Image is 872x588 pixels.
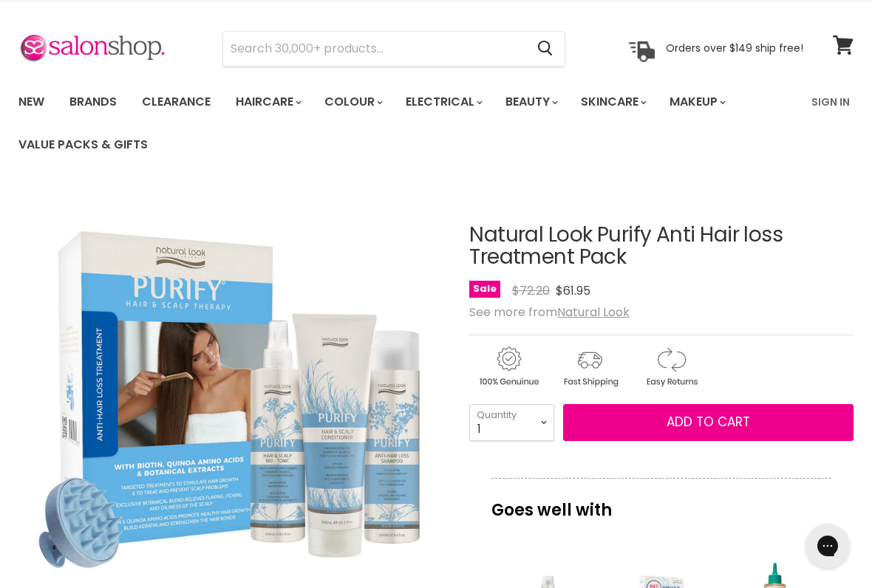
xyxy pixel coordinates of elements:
span: Sale [469,281,500,298]
p: Orders over $149 ship free! [666,41,803,55]
img: genuine.gif [469,344,548,389]
button: Search [525,32,565,66]
a: Natural Look [557,304,630,321]
p: Goes well with [491,478,831,527]
select: Quantity [469,404,554,441]
input: Search [223,32,525,66]
a: Skincare [570,86,655,117]
a: Makeup [658,86,735,117]
a: Value Packs & Gifts [7,129,159,160]
img: shipping.gif [551,344,629,389]
span: $61.95 [556,282,590,299]
button: Add to cart [563,404,854,441]
iframe: Gorgias live chat messenger [798,519,857,573]
a: Sign In [803,86,859,117]
ul: Main menu [7,81,803,166]
a: Brands [58,86,128,117]
a: Electrical [395,86,491,117]
a: Haircare [225,86,310,117]
a: Clearance [131,86,222,117]
a: Beauty [494,86,567,117]
form: Product [222,31,565,66]
a: New [7,86,55,117]
h1: Natural Look Purify Anti Hair loss Treatment Pack [469,224,854,270]
a: Colour [313,86,392,117]
span: $72.20 [512,282,550,299]
span: See more from [469,304,630,321]
span: Add to cart [667,413,750,431]
img: returns.gif [632,344,710,389]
